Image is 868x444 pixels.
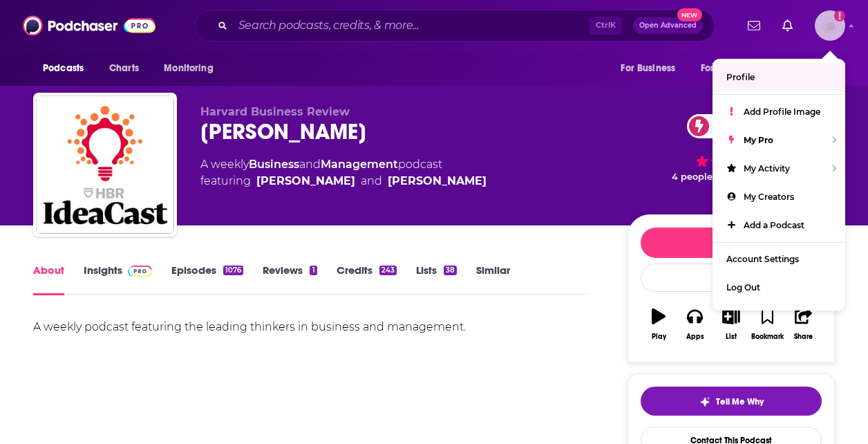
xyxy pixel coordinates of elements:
[84,263,152,295] a: InsightsPodchaser Pro
[815,10,845,41] button: Show profile menu
[249,158,299,171] a: Business
[23,12,155,39] img: Podchaser - Follow, Share and Rate Podcasts
[794,333,813,341] div: Share
[834,10,845,21] svg: Add a profile image
[677,299,713,349] button: Apps
[726,282,760,293] span: Log Out
[777,14,798,37] a: Show notifications dropdown
[692,55,787,82] button: open menu
[641,387,822,416] button: tell me why sparkleTell Me Why
[713,63,845,91] a: Profile
[337,263,397,295] a: Credits243
[713,211,845,239] a: Add a Podcast
[416,263,457,295] a: Lists38
[164,59,213,78] span: Monitoring
[687,114,738,138] a: 83
[621,59,675,78] span: For Business
[652,333,666,341] div: Play
[299,158,321,171] span: and
[388,173,487,189] a: Curt Nickisch
[310,266,317,275] div: 1
[33,317,587,337] div: A weekly podcast featuring the leading thinkers in business and management.
[43,59,84,78] span: Podcasts
[233,15,589,37] input: Search podcasts, credits, & more...
[200,156,487,189] div: A weekly podcast
[744,220,804,230] span: Add a Podcast
[36,95,174,234] img: HBR IdeaCast
[100,55,147,82] a: Charts
[716,396,764,407] span: Tell Me Why
[686,333,704,341] div: Apps
[744,135,773,145] span: My Pro
[476,263,510,295] a: Similar
[815,10,845,41] img: User Profile
[784,55,835,82] button: open menu
[223,266,243,275] div: 1076
[195,10,715,41] div: Search podcasts, credits, & more...
[713,98,845,126] a: Add Profile Image
[641,228,822,258] button: Follow
[361,173,382,189] span: and
[171,263,243,295] a: Episodes1076
[713,245,845,273] a: Account Settings
[200,173,487,189] span: featuring
[726,254,799,264] span: Account Settings
[33,263,64,295] a: About
[726,72,755,82] span: Profile
[744,192,794,202] span: My Creators
[611,55,692,82] button: open menu
[321,158,398,171] a: Management
[444,266,457,275] div: 38
[677,8,702,21] span: New
[379,266,397,275] div: 243
[154,55,231,82] button: open menu
[786,299,822,349] button: Share
[726,333,737,341] div: List
[641,263,822,292] div: Rate
[33,55,102,82] button: open menu
[744,107,820,117] span: Add Profile Image
[699,396,710,407] img: tell me why sparkle
[628,105,835,191] div: 83 4 peoplerated this podcast
[633,17,703,34] button: Open AdvancedNew
[200,105,350,118] span: Harvard Business Review
[256,173,355,189] a: Alison Beard
[749,299,785,349] button: Bookmark
[713,183,845,211] a: My Creators
[263,263,317,295] a: Reviews1
[672,172,713,182] span: 4 people
[815,10,845,41] span: Logged in as eseto
[128,266,152,277] img: Podchaser Pro
[713,299,749,349] button: List
[744,163,790,174] span: My Activity
[751,333,784,341] div: Bookmark
[641,299,677,349] button: Play
[742,14,766,37] a: Show notifications dropdown
[639,22,697,29] span: Open Advanced
[701,59,767,78] span: For Podcasters
[713,59,845,311] ul: Show profile menu
[109,59,139,78] span: Charts
[589,17,622,35] span: Ctrl K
